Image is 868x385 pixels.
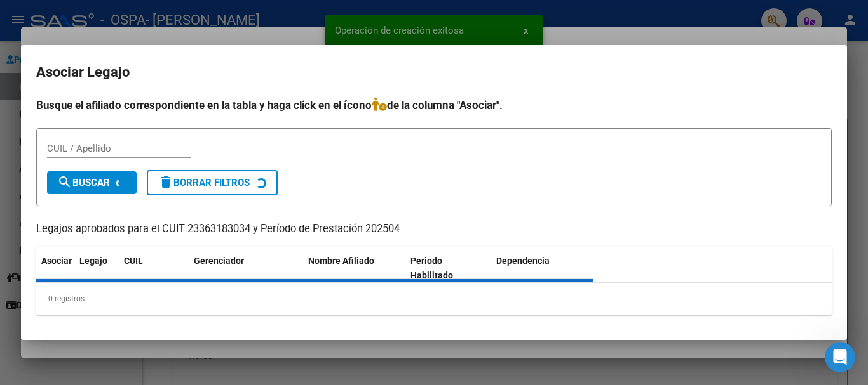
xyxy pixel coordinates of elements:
[194,256,244,266] span: Gerenciador
[303,247,405,289] datatable-header-cell: Nombre Afiliado
[36,221,832,237] p: Legajos aprobados para el CUIT 23363183034 y Período de Prestación 202504
[36,97,832,114] h4: Busque el afiliado correspondiente en la tabla y haga click en el ícono de la columna "Asociar".
[36,283,832,315] div: 0 registros
[124,256,143,266] span: CUIL
[158,177,250,188] span: Borrar Filtros
[158,174,173,190] mat-icon: delete
[36,247,74,289] datatable-header-cell: Asociar
[47,171,137,194] button: Buscar
[74,247,119,289] datatable-header-cell: Legajo
[57,177,110,188] span: Buscar
[405,247,491,289] datatable-header-cell: Periodo Habilitado
[491,247,593,289] datatable-header-cell: Dependencia
[147,170,278,195] button: Borrar Filtros
[41,256,72,266] span: Asociar
[189,247,303,289] datatable-header-cell: Gerenciador
[308,256,374,266] span: Nombre Afiliado
[36,60,832,84] h2: Asociar Legajo
[119,247,189,289] datatable-header-cell: CUIL
[410,256,453,280] span: Periodo Habilitado
[825,342,855,372] iframe: Intercom live chat
[57,174,72,190] mat-icon: search
[496,256,550,266] span: Dependencia
[79,256,107,266] span: Legajo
